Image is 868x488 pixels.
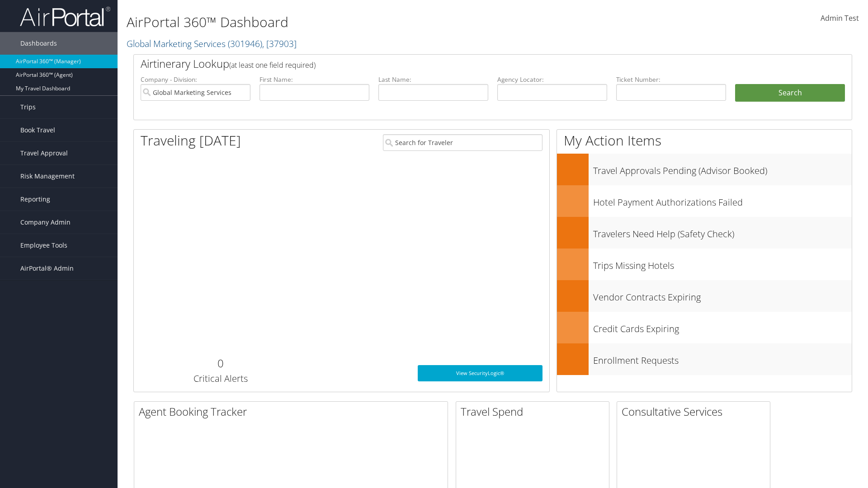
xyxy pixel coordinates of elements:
img: airportal-logo.png [20,6,110,27]
span: ( 301946 ) [228,38,262,50]
h3: Vendor Contracts Expiring [593,286,852,304]
label: Company - Division: [141,75,250,84]
h3: Enrollment Requests [593,350,852,367]
span: Employee Tools [20,234,67,257]
h1: AirPortal 360™ Dashboard [127,13,615,32]
button: Search [735,84,845,102]
a: Credit Cards Expiring [557,312,852,343]
span: AirPortal® Admin [20,257,74,280]
span: Dashboards [20,32,57,55]
label: Last Name: [378,75,488,84]
label: Agency Locator: [497,75,607,84]
h3: Credit Cards Expiring [593,318,852,335]
span: Company Admin [20,211,71,234]
h1: Traveling [DATE] [141,131,241,150]
h2: Travel Spend [461,404,609,419]
a: Vendor Contracts Expiring [557,280,852,312]
a: Enrollment Requests [557,343,852,375]
span: Trips [20,96,36,118]
span: (at least one field required) [229,60,316,70]
label: First Name: [259,75,369,84]
span: Book Travel [20,119,55,141]
h3: Travelers Need Help (Safety Check) [593,223,852,240]
a: View SecurityLogic® [418,365,542,381]
a: Hotel Payment Authorizations Failed [557,185,852,217]
h3: Hotel Payment Authorizations Failed [593,192,852,209]
span: , [ 37903 ] [262,38,297,50]
h2: 0 [141,356,300,371]
span: Admin Test [821,13,859,23]
a: Admin Test [821,5,859,33]
a: Global Marketing Services [127,38,297,50]
a: Travelers Need Help (Safety Check) [557,217,852,249]
span: Risk Management [20,165,75,188]
label: Ticket Number: [616,75,726,84]
h2: Consultative Services [622,404,770,419]
h2: Agent Booking Tracker [139,404,448,419]
h1: My Action Items [557,131,852,150]
span: Reporting [20,188,50,211]
h3: Travel Approvals Pending (Advisor Booked) [593,160,852,177]
h3: Critical Alerts [141,372,300,385]
h2: Airtinerary Lookup [141,56,785,71]
span: Travel Approval [20,142,68,164]
a: Trips Missing Hotels [557,249,852,280]
input: Search for Traveler [383,134,542,151]
h3: Trips Missing Hotels [593,255,852,272]
a: Travel Approvals Pending (Advisor Booked) [557,154,852,185]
